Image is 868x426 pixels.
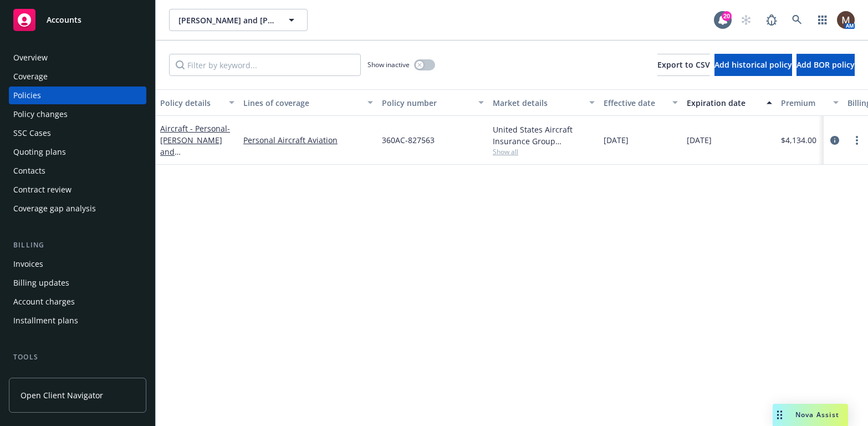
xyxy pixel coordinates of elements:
[9,352,146,363] div: Tools
[9,200,146,217] a: Coverage gap analysis
[13,143,66,161] div: Quoting plans
[9,240,146,251] div: Billing
[657,59,710,70] span: Export to CSV
[657,54,710,76] button: Export to CSV
[773,404,848,426] button: Nova Assist
[13,87,41,104] div: Policies
[599,89,682,116] button: Effective date
[13,105,68,123] div: Policy changes
[760,9,783,31] a: Report a Bug
[796,54,855,76] button: Add BOR policy
[243,134,373,146] a: Personal Aircraft Aviation
[837,11,855,29] img: photo
[13,49,48,67] div: Overview
[9,255,146,273] a: Invoices
[493,147,595,156] span: Show all
[850,134,864,147] a: more
[9,274,146,292] a: Billing updates
[9,87,146,104] a: Policies
[604,134,629,146] span: [DATE]
[488,89,599,116] button: Market details
[9,181,146,199] a: Contract review
[367,60,410,69] span: Show inactive
[13,162,45,180] div: Contacts
[9,68,146,85] a: Coverage
[9,293,146,311] a: Account charges
[714,59,792,70] span: Add historical policy
[493,97,583,109] div: Market details
[13,367,60,385] div: Manage files
[828,134,841,147] a: circleInformation
[773,404,787,426] div: Drag to move
[13,293,75,311] div: Account charges
[687,134,712,146] span: [DATE]
[13,68,48,85] div: Coverage
[781,134,816,146] span: $4,134.00
[9,367,146,385] a: Manage files
[9,162,146,180] a: Contacts
[13,274,69,292] div: Billing updates
[493,124,595,147] div: United States Aircraft Insurance Group ([GEOGRAPHIC_DATA]), United States Aircraft Insurance Grou...
[9,4,146,35] a: Accounts
[9,312,146,329] a: Installment plans
[160,123,230,169] a: Aircraft - Personal
[21,389,103,401] span: Open Client Navigator
[786,9,808,31] a: Search
[239,89,377,116] button: Lines of coverage
[377,89,488,116] button: Policy number
[156,89,239,116] button: Policy details
[169,9,308,31] button: [PERSON_NAME] and [PERSON_NAME]
[781,97,826,109] div: Premium
[687,97,760,109] div: Expiration date
[722,11,732,21] div: 20
[9,105,146,123] a: Policy changes
[382,134,435,146] span: 360AC-827563
[243,97,361,109] div: Lines of coverage
[795,410,839,419] span: Nova Assist
[777,89,843,116] button: Premium
[13,312,78,329] div: Installment plans
[47,16,81,24] span: Accounts
[9,124,146,142] a: SSC Cases
[9,49,146,67] a: Overview
[13,200,96,217] div: Coverage gap analysis
[811,9,834,31] a: Switch app
[735,9,757,31] a: Start snowing
[13,255,43,273] div: Invoices
[714,54,792,76] button: Add historical policy
[13,124,51,142] div: SSC Cases
[178,14,274,26] span: [PERSON_NAME] and [PERSON_NAME]
[682,89,777,116] button: Expiration date
[160,97,222,109] div: Policy details
[9,143,146,161] a: Quoting plans
[13,181,72,199] div: Contract review
[169,54,361,76] input: Filter by keyword...
[604,97,666,109] div: Effective date
[796,59,855,70] span: Add BOR policy
[382,97,472,109] div: Policy number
